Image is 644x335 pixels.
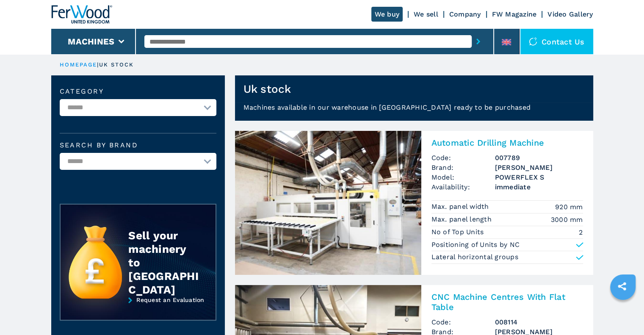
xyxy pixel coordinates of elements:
p: uk stock [99,61,134,69]
a: We sell [414,10,438,18]
a: sharethis [611,276,633,297]
p: Max. panel length [431,215,494,224]
h3: Automatic Drilling Machine [431,138,583,148]
button: Machines [68,36,114,47]
img: Contact us [529,37,537,46]
span: Code: [431,153,495,163]
a: Company [449,10,481,18]
span: Availability: [431,182,495,192]
a: FW Magazine [492,10,537,18]
a: HOMEPAGE [60,61,97,68]
h1: Uk stock [243,82,291,96]
p: Positioning of Units by NC [431,240,520,249]
p: No of Top Units [431,227,486,237]
span: immediate [495,182,583,192]
span: Model: [431,172,495,182]
a: Automatic Drilling Machine MORBIDELLI POWERFLEX SAutomatic Drilling MachineCode:007789Brand:[PERS... [235,131,593,275]
p: Lateral horizontal groups [431,252,518,262]
a: We buy [371,7,403,22]
label: Category [60,88,216,95]
span: Brand: [431,163,495,172]
div: Sell your machinery to [GEOGRAPHIC_DATA] [128,229,199,296]
h3: POWERFLEX S [495,172,583,182]
h3: CNC Machine Centres With Flat Table [431,292,583,312]
img: Automatic Drilling Machine MORBIDELLI POWERFLEX S [235,131,421,275]
img: Ferwood [51,5,112,24]
h3: 008114 [495,317,583,327]
em: 920 mm [555,202,583,212]
label: Search by brand [60,142,216,149]
span: Machines available in our warehouse in [GEOGRAPHIC_DATA] ready to be purchased [243,103,531,111]
h3: 007789 [495,153,583,163]
a: Video Gallery [547,10,593,18]
em: 2 [579,227,583,237]
em: 3000 mm [551,215,583,224]
span: Code: [431,317,495,327]
button: submit-button [472,32,485,51]
h3: [PERSON_NAME] [495,163,583,172]
a: Request an Evaluation [60,296,216,327]
p: Max. panel width [431,202,491,211]
div: Contact us [520,29,593,54]
span: | [97,61,99,68]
